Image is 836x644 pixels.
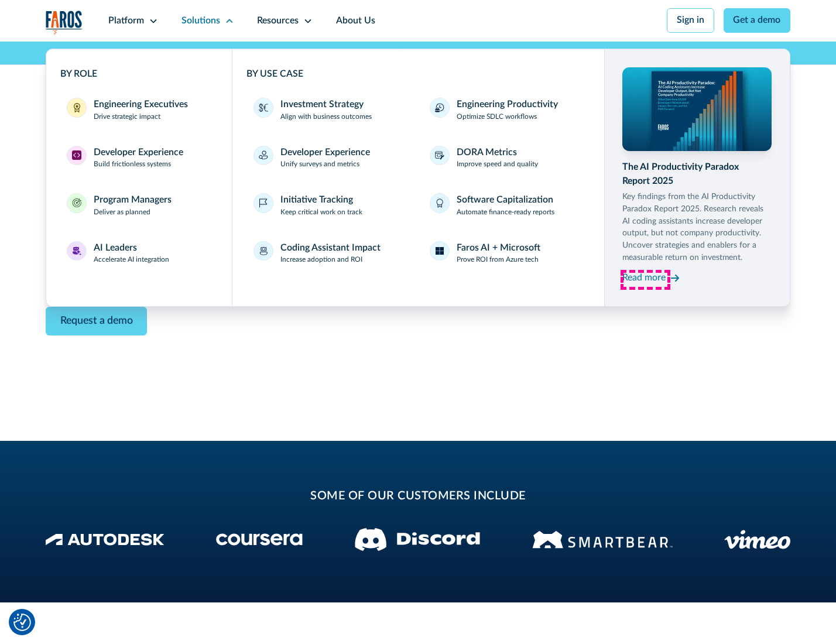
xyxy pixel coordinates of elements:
div: Platform [108,14,144,28]
a: Software CapitalizationAutomate finance-ready reports [423,186,590,225]
p: Deliver as planned [94,207,150,218]
a: Engineering ProductivityOptimize SDLC workflows [423,91,590,129]
p: Drive strategic impact [94,112,160,122]
div: Software Capitalization [457,193,553,207]
img: Revisit consent button [13,614,31,631]
img: Coursera Logo [216,533,303,546]
div: Investment Strategy [280,98,364,112]
a: Developer ExperienceDeveloper ExperienceBuild frictionless systems [60,139,218,177]
img: Program Managers [72,198,81,208]
div: AI Leaders [94,241,137,255]
div: Read more [622,271,666,285]
p: Accelerate AI integration [94,255,169,265]
div: Initiative Tracking [280,193,353,207]
a: DORA MetricsImprove speed and quality [423,139,590,177]
div: Developer Experience [94,146,183,160]
a: AI LeadersAI LeadersAccelerate AI integration [60,234,218,273]
img: Engineering Executives [72,103,81,112]
img: Logo of the analytics and reporting company Faros. [46,11,83,35]
div: Program Managers [94,193,172,207]
div: Faros AI + Microsoft [457,241,540,255]
img: Vimeo logo [724,530,790,549]
p: Increase adoption and ROI [280,255,362,265]
img: Developer Experience [72,150,81,160]
div: Solutions [181,14,220,28]
a: The AI Productivity Paradox Report 2025Key findings from the AI Productivity Paradox Report 2025.... [622,67,771,287]
h2: some of our customers include [139,488,697,505]
a: Initiative TrackingKeep critical work on track [246,186,413,225]
a: Sign in [667,8,714,33]
img: AI Leaders [72,246,81,256]
a: Developer ExperienceUnify surveys and metrics [246,139,413,177]
a: Program ManagersProgram ManagersDeliver as planned [60,186,218,225]
p: Key findings from the AI Productivity Paradox Report 2025. Research reveals AI coding assistants ... [622,191,771,264]
a: Faros AI + MicrosoftProve ROI from Azure tech [423,234,590,273]
img: Autodesk Logo [46,533,165,546]
a: Investment StrategyAlign with business outcomes [246,91,413,129]
p: Align with business outcomes [280,112,372,122]
div: Engineering Executives [94,98,188,112]
div: BY USE CASE [246,67,590,81]
p: Build frictionless systems [94,159,171,170]
div: DORA Metrics [457,146,517,160]
button: Cookie Settings [13,614,31,631]
div: Engineering Productivity [457,98,558,112]
p: Improve speed and quality [457,159,538,170]
p: Keep critical work on track [280,207,362,218]
a: Coding Assistant ImpactIncrease adoption and ROI [246,234,413,273]
p: Unify surveys and metrics [280,159,359,170]
img: Discord logo [355,528,480,551]
img: Smartbear Logo [532,529,673,550]
div: Resources [257,14,299,28]
p: Prove ROI from Azure tech [457,255,539,265]
a: Engineering ExecutivesEngineering ExecutivesDrive strategic impact [60,91,218,129]
div: Coding Assistant Impact [280,241,381,255]
div: Developer Experience [280,146,370,160]
a: home [46,11,83,35]
div: The AI Productivity Paradox Report 2025 [622,160,771,189]
a: Get a demo [724,8,791,33]
nav: Solutions [46,42,791,307]
a: Contact Modal [46,307,148,335]
div: BY ROLE [60,67,218,81]
p: Automate finance-ready reports [457,207,554,218]
p: Optimize SDLC workflows [457,112,537,122]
